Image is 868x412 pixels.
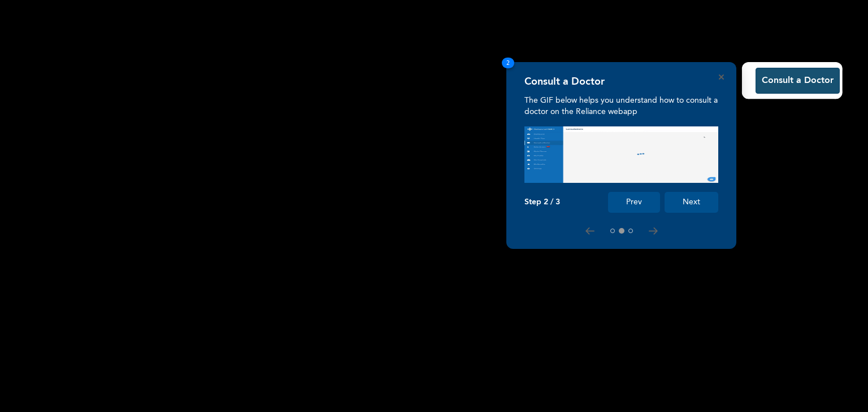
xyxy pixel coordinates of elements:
[608,192,660,213] button: Prev
[502,58,514,68] span: 2
[524,76,605,88] h4: Consult a Doctor
[524,198,560,207] p: Step 2 / 3
[524,126,718,183] img: consult_tour.f0374f2500000a21e88d.gif
[756,68,840,94] button: Consult a Doctor
[719,74,724,80] button: Close
[665,192,718,213] button: Next
[524,95,718,117] p: The GIF below helps you understand how to consult a doctor on the Reliance webapp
